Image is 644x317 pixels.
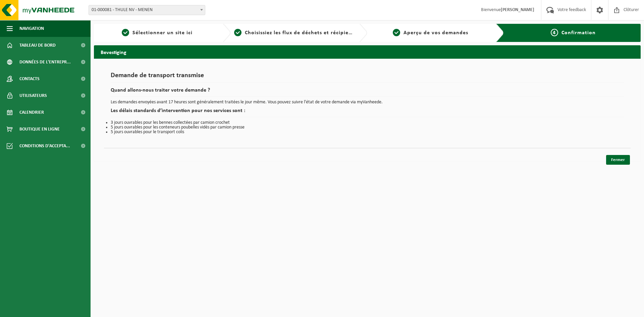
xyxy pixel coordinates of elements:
span: Conditions d'accepta... [19,138,70,154]
li: 5 jours ouvrables pour le transport colis [111,130,624,135]
a: 1Sélectionner un site ici [97,29,217,37]
span: 01-000081 - THULE NV - MENEN [89,5,205,15]
h1: Demande de transport transmise [111,72,624,83]
strong: [PERSON_NAME] [501,7,534,12]
span: 3 [393,29,400,36]
li: 5 jours ouvrables pour les conteneurs poubelles vidés par camion presse [111,125,624,130]
a: 3Aperçu de vos demandes [371,29,491,37]
a: Fermer [606,155,630,165]
p: Les demandes envoyées avant 17 heures sont généralement traitées le jour même. Vous pouvez suivre... [111,100,624,105]
h2: Bevestiging [94,45,641,58]
span: Choisissiez les flux de déchets et récipients [245,30,357,36]
span: Tableau de bord [19,37,56,54]
span: Confirmation [561,30,596,36]
li: 3 jours ouvrables pour les bennes collectées par camion crochet [111,120,624,125]
span: Données de l'entrepr... [19,54,71,70]
span: Calendrier [19,104,44,121]
span: Navigation [19,20,44,37]
span: 2 [234,29,241,36]
span: 01-000081 - THULE NV - MENEN [89,5,205,15]
span: Boutique en ligne [19,121,60,138]
span: 1 [122,29,129,36]
span: Contacts [19,70,40,87]
h2: Quand allons-nous traiter votre demande ? [111,88,624,97]
span: Sélectionner un site ici [132,30,193,36]
span: Aperçu de vos demandes [404,30,468,36]
span: Utilisateurs [19,87,47,104]
span: 4 [551,29,558,36]
a: 2Choisissiez les flux de déchets et récipients [234,29,354,37]
h2: Les délais standards d’intervention pour nos services sont : [111,108,624,117]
